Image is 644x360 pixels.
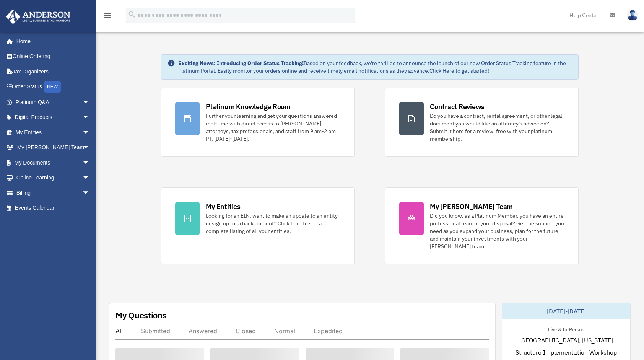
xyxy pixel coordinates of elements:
[5,185,101,200] a: Billingarrow_drop_down
[5,125,101,140] a: My Entitiesarrow_drop_down
[430,102,485,111] div: Contract Reviews
[5,94,101,110] a: Platinum Q&Aarrow_drop_down
[206,202,240,211] div: My Entities
[314,327,343,335] div: Expedited
[516,348,617,357] span: Structure Implementation Workshop
[206,212,340,235] div: Looking for an EIN, want to make an update to an entity, or sign up for a bank account? Click her...
[274,327,295,335] div: Normal
[115,327,123,335] div: All
[385,187,579,264] a: My [PERSON_NAME] Team Did you know, as a Platinum Member, you have an entire professional team at...
[82,140,98,156] span: arrow_drop_down
[430,202,513,211] div: My [PERSON_NAME] Team
[206,112,340,143] div: Further your learning and get your questions answered real-time with direct access to [PERSON_NAM...
[206,102,291,111] div: Platinum Knowledge Room
[5,140,101,155] a: My [PERSON_NAME] Teamarrow_drop_down
[82,94,98,110] span: arrow_drop_down
[178,59,572,75] div: Based on your feedback, we're thrilled to announce the launch of our new Order Status Tracking fe...
[627,10,638,21] img: User Pic
[5,155,101,170] a: My Documentsarrow_drop_down
[82,125,98,140] span: arrow_drop_down
[5,200,101,216] a: Events Calendar
[178,60,304,67] strong: Exciting News: Introducing Order Status Tracking!
[44,81,61,93] div: NEW
[161,88,355,157] a: Platinum Knowledge Room Further your learning and get your questions answered real-time with dire...
[519,336,613,345] span: [GEOGRAPHIC_DATA], [US_STATE]
[189,327,217,335] div: Answered
[103,13,112,20] a: menu
[236,327,256,335] div: Closed
[502,303,630,319] div: [DATE]-[DATE]
[385,88,579,157] a: Contract Reviews Do you have a contract, rental agreement, or other legal document you would like...
[5,34,98,49] a: Home
[103,11,112,20] i: menu
[429,67,489,74] a: Click Here to get started!
[161,187,355,264] a: My Entities Looking for an EIN, want to make an update to an entity, or sign up for a bank accoun...
[5,110,101,125] a: Digital Productsarrow_drop_down
[430,212,564,250] div: Did you know, as a Platinum Member, you have an entire professional team at your disposal? Get th...
[542,325,590,333] div: Live & In-Person
[82,110,98,125] span: arrow_drop_down
[5,79,101,95] a: Order StatusNEW
[141,327,170,335] div: Submitted
[5,170,101,186] a: Online Learningarrow_drop_down
[82,185,98,201] span: arrow_drop_down
[82,170,98,186] span: arrow_drop_down
[82,155,98,171] span: arrow_drop_down
[5,49,101,64] a: Online Ordering
[430,112,564,143] div: Do you have a contract, rental agreement, or other legal document you would like an attorney's ad...
[128,10,136,19] i: search
[115,310,167,321] div: My Questions
[5,64,101,79] a: Tax Organizers
[3,9,73,24] img: Anderson Advisors Platinum Portal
